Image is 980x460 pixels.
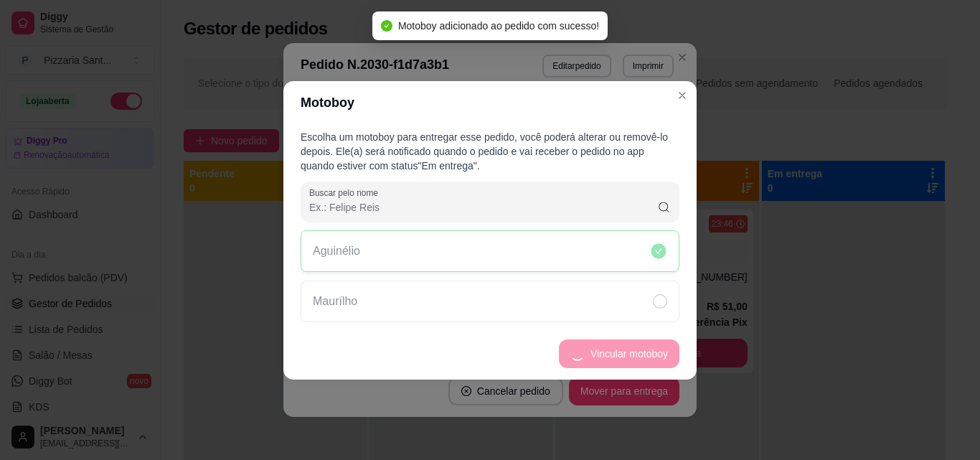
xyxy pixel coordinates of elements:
p: Aguinélio [313,243,360,260]
p: Maurílho [313,293,357,310]
p: Escolha um motoboy para entregar esse pedido, você poderá alterar ou removê-lo depois. Ele(a) ser... [301,130,679,173]
span: check-circle [381,20,392,32]
button: Close [671,84,694,107]
span: Motoboy adicionado ao pedido com sucesso! [398,20,599,32]
header: Motoboy [283,81,697,124]
label: Buscar pelo nome [309,187,383,199]
input: Buscar pelo nome [309,200,657,215]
